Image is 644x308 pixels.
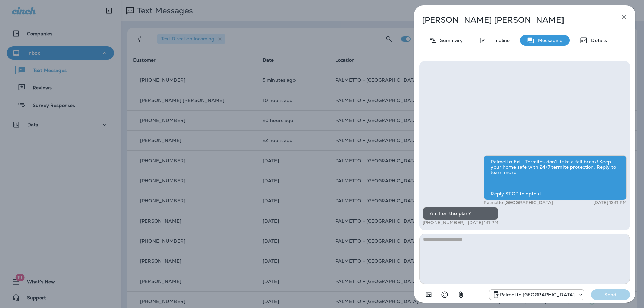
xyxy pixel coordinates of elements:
p: Palmetto [GEOGRAPHIC_DATA] [500,292,575,297]
p: Palmetto [GEOGRAPHIC_DATA] [484,200,553,205]
div: +1 (843) 353-4625 [489,291,584,299]
button: Select an emoji [438,288,451,301]
p: [PHONE_NUMBER] [423,220,465,225]
p: Summary [437,38,463,43]
p: Timeline [487,38,510,43]
div: Am I on the plan? [423,207,498,220]
span: Sent [470,158,474,164]
p: [DATE] 1:11 PM [468,220,498,225]
div: Palmetto Ext.: Termites don't take a fall break! Keep your home safe with 24/7 termite protection... [484,155,627,200]
button: Add in a premade template [422,288,435,301]
p: Messaging [535,38,563,43]
p: [PERSON_NAME] [PERSON_NAME] [422,15,605,25]
p: Details [588,38,607,43]
p: [DATE] 12:11 PM [593,200,627,205]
